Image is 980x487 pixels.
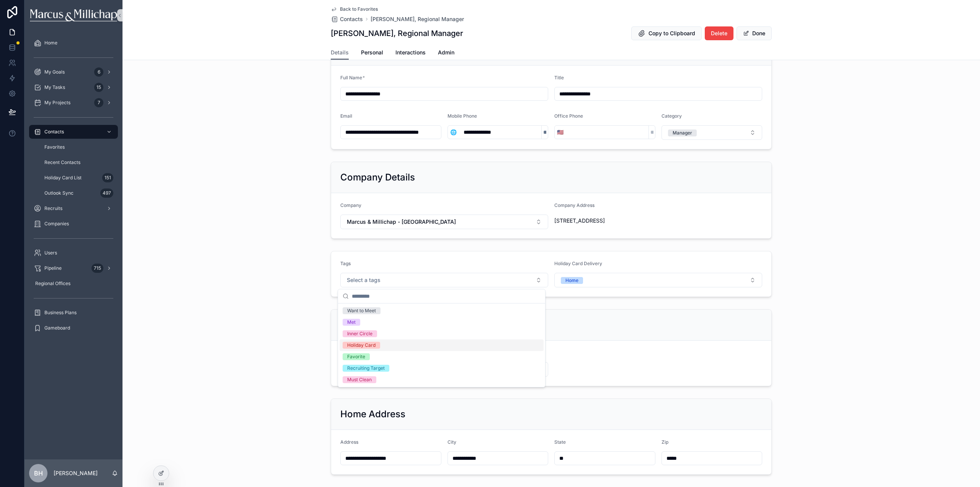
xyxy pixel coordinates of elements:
a: Business Plans [29,306,118,320]
div: Home [565,277,578,284]
div: Favorite [347,353,365,360]
span: Holiday Card List [44,175,82,181]
a: [PERSON_NAME], Regional Manager [371,15,464,23]
span: Gameboard [44,325,70,331]
a: Pipeline715 [29,261,118,275]
span: BH [34,469,43,478]
span: Pipeline [44,265,62,271]
span: Favorites [44,144,65,150]
span: State [554,439,566,445]
span: My Goals [44,69,65,75]
button: Select Button [555,125,566,139]
button: Select Button [340,273,548,287]
h2: Company Details [340,171,415,184]
a: Companies [29,217,118,231]
span: Email [340,113,352,119]
span: My Projects [44,100,70,106]
span: Title [554,75,564,80]
span: Full Name [340,75,362,80]
a: My Tasks15 [29,80,118,94]
span: 🇺🇸 [557,128,563,136]
div: 7 [94,98,103,107]
a: Favorites [38,140,118,154]
div: 151 [102,173,113,182]
span: Back to Favorites [340,6,378,12]
a: Holiday Card List151 [38,171,118,185]
div: 15 [94,83,103,92]
span: Outlook Sync [44,190,73,196]
span: 🌐 [450,128,457,136]
a: Recruits [29,202,118,215]
span: Zip [661,439,668,445]
span: [STREET_ADDRESS] [554,217,762,225]
div: Holiday Card [347,342,376,349]
a: Interactions [395,46,426,61]
span: Regional Offices [35,280,70,287]
div: 715 [91,264,103,273]
span: Business Plans [44,310,77,316]
a: My Projects7 [29,96,118,110]
a: Personal [361,46,383,61]
div: Must Clean [347,376,372,383]
div: 6 [94,67,103,77]
span: Home [44,40,57,46]
button: Select Button [661,125,763,140]
p: [PERSON_NAME] [54,469,98,477]
span: Mobile Phone [448,113,477,119]
a: Users [29,246,118,260]
div: 497 [100,189,113,198]
button: Select Button [340,215,548,229]
h1: [PERSON_NAME], Regional Manager [331,28,463,39]
div: Manager [673,130,692,136]
span: Select a tags [347,276,381,284]
a: Contacts [29,125,118,139]
a: My Goals6 [29,65,118,79]
span: City [448,439,456,445]
span: Admin [438,49,454,56]
a: Gameboard [29,321,118,335]
span: Company [340,202,361,208]
span: Contacts [340,15,363,23]
a: Details [331,46,349,60]
div: Met [347,319,356,326]
a: Recent Contacts [38,156,118,169]
a: Admin [438,46,454,61]
span: Office Phone [554,113,583,119]
div: scrollable content [24,31,122,345]
div: Suggestions [338,303,545,387]
span: Marcus & Millichap - [GEOGRAPHIC_DATA] [347,218,456,226]
span: Contacts [44,129,64,135]
span: Category [661,113,682,119]
a: Contacts [331,15,363,23]
span: My Tasks [44,84,65,90]
span: Details [331,49,349,56]
span: Tags [340,261,351,266]
img: App logo [30,9,117,21]
h2: Home Address [340,408,405,420]
span: Recruits [44,205,62,212]
a: Outlook Sync497 [38,186,118,200]
span: Copy to Clipboard [648,30,695,37]
button: Done [737,26,772,40]
a: Back to Favorites [331,6,378,12]
span: Company Address [554,202,595,208]
span: Interactions [395,49,426,56]
span: Address [340,439,358,445]
a: Regional Offices [29,277,118,290]
button: Select Button [554,273,762,287]
div: Recruiting Target [347,365,385,372]
button: Unselect MANAGER [668,129,697,136]
span: Companies [44,221,69,227]
span: Users [44,250,57,256]
div: Want to Meet [347,307,376,314]
button: Select Button [448,125,459,139]
div: Inner Circle [347,330,372,337]
button: Copy to Clipboard [631,26,702,40]
span: Recent Contacts [44,159,80,166]
a: Home [29,36,118,50]
span: Holiday Card Delivery [554,261,602,266]
span: Delete [711,30,727,37]
button: Delete [705,26,733,40]
span: Personal [361,49,383,56]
